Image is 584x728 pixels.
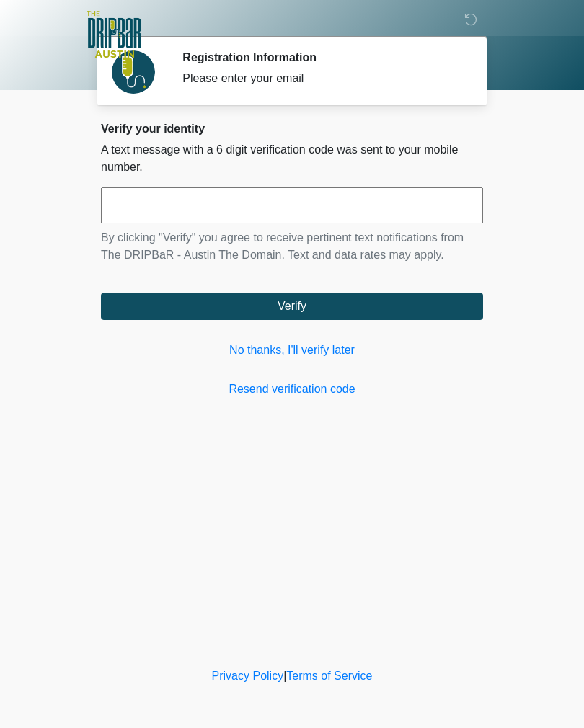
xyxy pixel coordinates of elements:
div: Please enter your email [182,70,461,87]
h2: Verify your identity [101,122,483,136]
a: Resend verification code [101,381,483,398]
a: | [283,670,286,682]
img: The DRIPBaR - Austin The Domain Logo [87,11,141,58]
img: Agent Avatar [112,50,155,94]
a: No thanks, I'll verify later [101,342,483,359]
a: Terms of Service [286,670,372,682]
button: Verify [101,293,483,320]
p: By clicking "Verify" you agree to receive pertinent text notifications from The DRIPBaR - Austin ... [101,229,483,264]
a: Privacy Policy [212,670,284,682]
p: A text message with a 6 digit verification code was sent to your mobile number. [101,141,483,176]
